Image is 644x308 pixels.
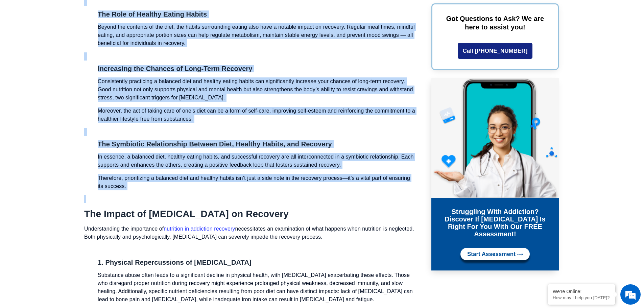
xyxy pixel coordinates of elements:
img: Online Suboxone Treatment - Opioid Addiction Treatment using phone [431,78,559,198]
p: Moreover, the act of taking care of one’s diet can be a form of self-care, improving self-esteem ... [84,107,416,123]
span: We're online! [39,85,93,153]
h3: The Role of Healthy Eating Habits [84,11,416,18]
div: Navigation go back [7,35,18,45]
a: Call [PHONE_NUMBER] [458,43,533,59]
h2: The Impact of [MEDICAL_DATA] on Recovery [84,208,416,220]
p: Substance abuse often leads to a significant decline in physical health, with [MEDICAL_DATA] exac... [84,271,416,304]
div: Minimize live chat window [111,3,127,20]
p: Understanding the importance of necessitates an examination of what happens when nutrition is neg... [84,225,416,241]
h3: Struggling with addiction? Discover if [MEDICAL_DATA] is right for you with our FREE Assessment! [436,208,554,238]
h3: 1. Physical Repercussions of [MEDICAL_DATA] [84,259,416,266]
p: Consistently practicing a balanced diet and healthy eating habits can significantly increase your... [84,77,416,102]
h3: Increasing the Chances of Long-Term Recovery [84,65,416,72]
textarea: Type your message and hit 'Enter' [3,185,129,208]
span: Call [PHONE_NUMBER] [463,48,528,54]
p: Got Questions to Ask? We are here to assist you! [443,15,548,31]
div: Chat with us now [45,35,124,44]
div: We're Online! [553,289,610,294]
h3: The Symbiotic Relationship Between Diet, Healthy Habits, and Recovery [84,141,416,147]
p: Beyond the contents of the diet, the habits surrounding eating also have a notable impact on reco... [84,23,416,47]
a: nutrition in addiction recovery [164,226,235,232]
p: In essence, a balanced diet, healthy eating habits, and successful recovery are all interconnecte... [84,153,416,169]
p: Therefore, prioritizing a balanced diet and healthy habits isn’t just a side note in the recovery... [84,174,416,190]
span: Start Assessment [467,251,516,257]
a: Start Assessment [460,248,530,260]
p: How may I help you today? [553,295,610,300]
